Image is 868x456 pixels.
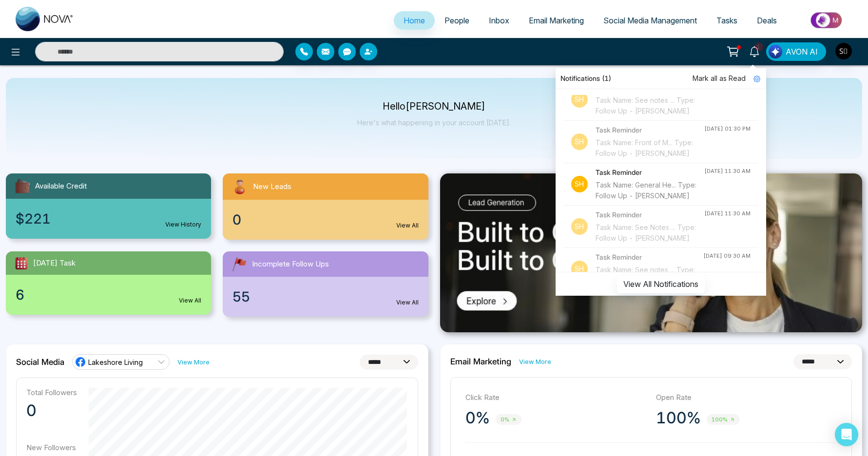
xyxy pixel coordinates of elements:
span: 100% [707,414,740,425]
p: Here's what happening in your account [DATE]. [357,118,511,127]
span: 0% [496,414,521,425]
a: View All [179,296,201,305]
img: Nova CRM Logo [16,7,74,31]
a: Inbox [479,11,519,30]
span: Email Marketing [529,16,584,25]
span: Deals [757,16,777,25]
span: 6 [16,285,24,305]
h2: Email Marketing [450,357,511,366]
a: View All [396,298,419,307]
img: newLeads.svg [231,177,249,196]
span: Inbox [489,16,509,25]
p: Open Rate [656,392,837,403]
span: Incomplete Follow Ups [252,259,329,270]
img: . [440,173,863,332]
span: [DATE] Task [33,258,76,269]
span: Social Media Management [603,16,697,25]
a: View More [177,358,210,367]
span: Home [404,16,425,25]
h2: Social Media [16,357,64,367]
p: Total Followers [26,388,77,397]
span: 0 [232,209,241,230]
a: Deals [747,11,787,30]
span: Lakeshore Living [88,358,143,367]
div: Open Intercom Messenger [835,423,858,446]
a: View All [396,221,419,230]
img: followUps.svg [231,255,248,273]
span: Available Credit [35,181,87,192]
span: 1 [754,42,763,51]
p: Hello [PERSON_NAME] [357,102,511,111]
img: Lead Flow [769,45,782,58]
span: 55 [232,286,250,307]
p: 0 [26,401,77,420]
a: Tasks [707,11,747,30]
span: Tasks [716,16,737,25]
a: Social Media Management [594,11,707,30]
img: Market-place.gif [791,9,862,31]
p: Click Rate [465,392,646,403]
a: Incomplete Follow Ups55View All [217,251,434,317]
p: 0% [465,408,490,428]
a: Email Marketing [519,11,594,30]
p: 100% [656,408,701,428]
a: 1 [743,42,766,59]
img: todayTask.svg [14,255,29,271]
span: People [444,16,469,25]
a: People [435,11,479,30]
button: AVON AI [766,42,826,61]
p: New Followers [26,443,77,452]
a: View More [519,357,551,366]
img: availableCredit.svg [14,177,31,195]
a: View History [165,220,201,229]
span: $221 [16,209,51,229]
img: User Avatar [835,43,852,59]
a: Home [394,11,435,30]
a: New Leads0View All [217,173,434,240]
span: AVON AI [786,46,818,57]
span: New Leads [253,181,291,192]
